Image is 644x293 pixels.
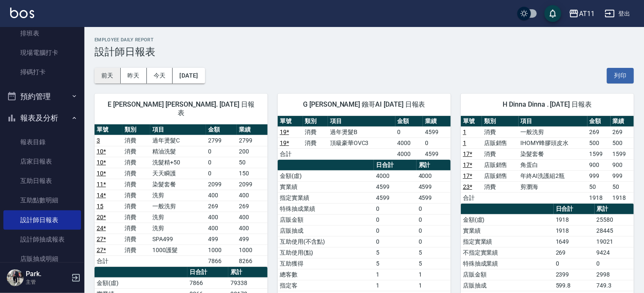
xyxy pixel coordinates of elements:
[3,171,81,191] a: 互助日報表
[122,245,150,255] td: 消費
[595,247,634,258] td: 9424
[587,116,611,127] th: 金額
[150,190,206,201] td: 洗剪
[423,148,451,159] td: 4599
[122,157,150,168] td: 消費
[461,269,554,280] td: 店販金額
[206,255,237,266] td: 7866
[3,249,81,269] a: 店販抽成明細
[482,181,519,192] td: 消費
[395,148,423,159] td: 4000
[374,225,417,236] td: 0
[611,170,634,181] td: 999
[122,234,150,245] td: 消費
[278,214,374,225] td: 店販金額
[237,124,268,135] th: 業績
[95,68,121,83] button: 前天
[122,168,150,179] td: 消費
[237,157,268,168] td: 50
[374,160,417,171] th: 日合計
[228,267,268,278] th: 累計
[278,236,374,247] td: 互助使用(不含點)
[595,225,634,236] td: 28445
[206,168,237,179] td: 0
[374,214,417,225] td: 0
[237,212,268,223] td: 400
[150,212,206,223] td: 洗剪
[95,37,634,43] h2: Employee Daily Report
[374,203,417,214] td: 0
[374,236,417,247] td: 0
[461,280,554,291] td: 店販抽成
[150,201,206,212] td: 一般洗剪
[206,245,237,255] td: 1000
[587,181,611,192] td: 50
[482,148,519,159] td: 消費
[122,124,150,135] th: 類別
[519,148,587,159] td: 染髮套餐
[374,192,417,203] td: 4599
[303,126,328,137] td: 消費
[595,280,634,291] td: 749.3
[3,86,81,108] button: 預約管理
[611,126,634,137] td: 269
[122,223,150,234] td: 消費
[147,68,173,83] button: 今天
[587,137,611,148] td: 500
[471,100,624,109] span: H Dinna Dinna . [DATE] 日報表
[95,124,122,135] th: 單號
[278,225,374,236] td: 店販抽成
[278,258,374,269] td: 互助獲得
[482,159,519,170] td: 店販銷售
[150,223,206,234] td: 洗剪
[417,225,451,236] td: 0
[328,137,395,148] td: 頂級豪華OVC3
[121,68,147,83] button: 昨天
[26,278,69,286] p: 主管
[26,270,69,278] h5: Park.
[417,203,451,214] td: 0
[417,269,451,280] td: 1
[461,247,554,258] td: 不指定實業績
[206,223,237,234] td: 400
[206,212,237,223] td: 400
[417,160,451,171] th: 累計
[374,181,417,192] td: 4599
[417,214,451,225] td: 0
[278,203,374,214] td: 特殊抽成業績
[395,126,423,137] td: 0
[374,280,417,291] td: 1
[150,245,206,255] td: 1000護髮
[611,181,634,192] td: 50
[611,192,634,203] td: 1918
[278,247,374,258] td: 互助使用(點)
[237,223,268,234] td: 400
[303,116,328,127] th: 類別
[288,100,441,109] span: G [PERSON_NAME] 鏹哥AI [DATE] 日報表
[519,137,587,148] td: IHOMY蜂膠頭皮水
[374,258,417,269] td: 5
[95,124,268,267] table: a dense table
[554,214,595,225] td: 1918
[150,168,206,179] td: 天天瞬護
[607,68,634,83] button: 列印
[595,258,634,269] td: 0
[10,8,34,18] img: Logo
[417,236,451,247] td: 0
[105,100,257,117] span: E [PERSON_NAME] [PERSON_NAME]. [DATE] 日報表
[587,192,611,203] td: 1918
[206,146,237,157] td: 0
[3,191,81,210] a: 互助點數明細
[611,137,634,148] td: 500
[206,179,237,190] td: 2099
[237,245,268,255] td: 1000
[519,116,587,127] th: 項目
[122,179,150,190] td: 消費
[206,135,237,146] td: 2799
[519,159,587,170] td: 角蛋白
[461,116,634,204] table: a dense table
[206,201,237,212] td: 269
[278,116,451,160] table: a dense table
[3,24,81,43] a: 排班表
[554,225,595,236] td: 1918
